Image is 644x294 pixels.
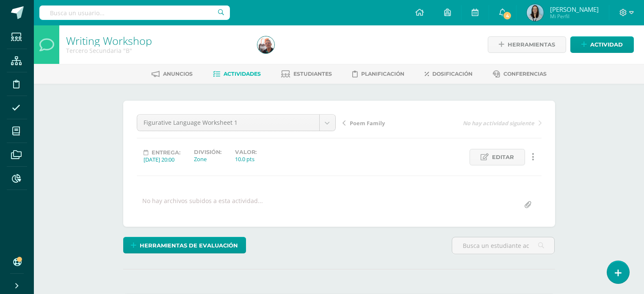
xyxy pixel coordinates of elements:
a: Estudiantes [281,67,332,81]
span: 4 [503,11,512,20]
a: Dosificación [425,67,473,81]
span: Entrega: [152,149,180,156]
input: Busca un estudiante aquí... [452,237,554,254]
span: Figurative Language Worksheet 1 [144,115,313,131]
a: Herramientas [488,36,566,53]
label: Valor: [235,149,257,155]
a: Poem Family [343,118,442,127]
span: Dosificación [432,71,473,77]
span: No hay actividad siguiente [463,119,534,127]
a: Actividad [570,36,634,53]
span: [PERSON_NAME] [550,5,599,14]
a: Actividades [213,67,261,81]
span: Herramientas [508,37,555,52]
span: Mi Perfil [550,13,599,20]
span: Actividades [224,71,261,77]
div: No hay archivos subidos a esta actividad... [142,197,263,213]
span: Anuncios [163,71,193,77]
span: Estudiantes [293,71,332,77]
span: Editar [492,149,514,165]
div: 10.0 pts [235,155,257,163]
div: Zone [194,155,221,163]
img: 5a6f75ce900a0f7ea551130e923f78ee.png [527,4,544,21]
span: Planificación [361,71,404,77]
h1: Writing Workshop [66,35,247,47]
input: Busca un usuario... [39,5,230,20]
span: Herramientas de evaluación [140,238,238,253]
img: 55017845fec2dd1e23d86bbbd8458b68.png [257,36,274,53]
span: Conferencias [503,71,547,77]
a: Figurative Language Worksheet 1 [137,115,335,131]
span: Poem Family [350,119,385,127]
div: [DATE] 20:00 [144,156,180,163]
label: División: [194,149,221,155]
a: Writing Workshop [66,33,152,48]
a: Planificación [352,67,404,81]
a: Conferencias [493,67,547,81]
div: Tercero Secundaria 'B' [66,47,247,55]
span: Actividad [590,37,623,52]
a: Herramientas de evaluación [123,237,246,253]
a: Anuncios [152,67,193,81]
